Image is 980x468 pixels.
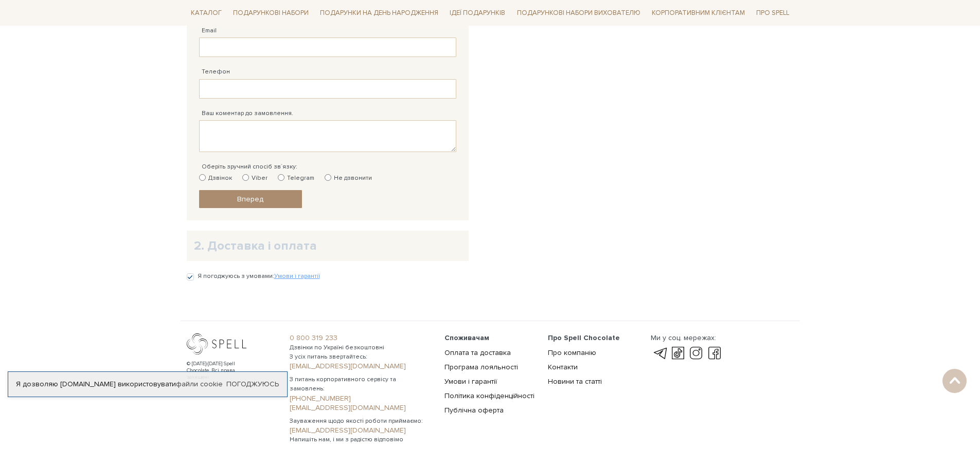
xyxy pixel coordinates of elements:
[278,174,284,181] input: Telegram
[8,380,287,389] div: Я дозволяю [DOMAIN_NAME] використовувати
[669,347,687,360] a: tik-tok
[290,333,432,343] a: 0 800 319 233
[548,348,596,357] a: Про компанію
[446,5,509,21] a: Ідеї подарунків
[316,5,442,21] a: Подарунки на День народження
[687,347,705,360] a: instagram
[290,426,432,435] a: [EMAIL_ADDRESS][DOMAIN_NAME]
[187,361,256,381] div: © [DATE]-[DATE] Spell Chocolate. Всі права захищені
[444,377,497,386] a: Умови і гарантії
[202,67,230,77] label: Телефон
[513,4,645,22] a: Подарункові набори вихователю
[187,5,226,21] a: Каталог
[706,347,723,360] a: facebook
[290,435,432,444] span: Напишіть нам, і ми з радістю відповімо
[548,363,578,371] a: Контакти
[290,352,432,362] span: З усіх питань звертайтесь:
[648,4,749,22] a: Корпоративним клієнтам
[444,348,511,357] a: Оплата та доставка
[176,380,223,388] a: файли cookie
[202,109,293,118] label: Ваш коментар до замовлення.
[290,375,432,394] span: З питань корпоративного сервісу та замовлень:
[199,174,206,181] input: Дзвінок
[651,347,668,360] a: telegram
[444,333,489,342] span: Споживачам
[290,394,432,403] a: [PHONE_NUMBER]
[242,174,249,181] input: Viber
[325,174,331,181] input: Не дзвонити
[194,238,461,254] h2: 2. Доставка і оплата
[548,333,620,342] span: Про Spell Chocolate
[198,272,320,281] label: Я погоджуюсь з умовами:
[290,417,432,426] span: Зауваження щодо якості роботи приймаємо:
[548,377,602,386] a: Новини та статті
[237,195,263,203] span: Вперед
[202,26,217,35] label: Email
[325,174,372,183] label: Не дзвонити
[202,162,297,172] label: Оберіть зручний спосіб зв`язку:
[444,363,518,371] a: Програма лояльності
[290,362,432,371] a: [EMAIL_ADDRESS][DOMAIN_NAME]
[199,174,232,183] label: Дзвінок
[278,174,314,183] label: Telegram
[274,272,320,280] a: Умови і гарантії
[444,406,504,415] a: Публічна оферта
[752,5,793,21] a: Про Spell
[290,403,432,413] a: [EMAIL_ADDRESS][DOMAIN_NAME]
[651,333,723,343] div: Ми у соц. мережах:
[290,343,432,352] span: Дзвінки по Україні безкоштовні
[229,5,313,21] a: Подарункові набори
[242,174,268,183] label: Viber
[444,391,534,400] a: Політика конфіденційності
[226,380,279,389] a: Погоджуюсь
